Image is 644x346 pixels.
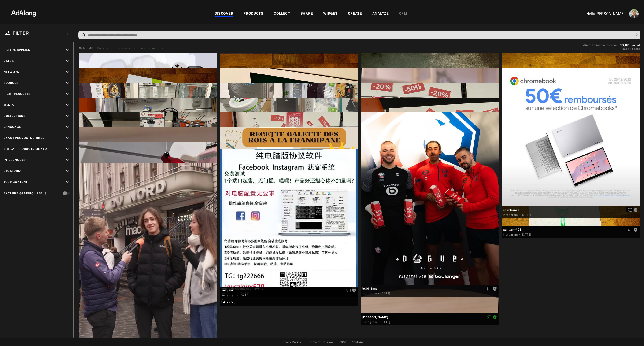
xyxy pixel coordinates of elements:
p: Hello, [PERSON_NAME] [577,11,624,17]
div: CRM [399,11,407,17]
span: Media [4,103,14,107]
span: Right Requests [4,92,30,96]
button: 16,181exact [581,47,640,51]
span: Filter [12,30,29,36]
time: 2024-01-12T17:23:25.000Z [521,233,531,236]
img: ACg8ocLjEk1irI4XXb49MzUGwa4F_C3PpCyg-3CPbiuLEZrYEA=s96-c [629,9,639,18]
i: keyboard_arrow_down [65,59,70,64]
button: Disable diffusion on this media [486,315,493,320]
i: keyboard_arrow_left [65,32,70,37]
i: keyboard_arrow_down [65,103,70,108]
div: Press shift+click to select multiple medias [97,46,163,51]
span: Rights agreed [493,315,497,319]
span: Network [4,70,19,74]
span: • [304,340,305,344]
span: Your Content [4,180,27,184]
button: Select All [79,46,93,51]
a: Terms of Service [308,340,333,344]
i: keyboard_arrow_down [65,70,70,75]
span: • [336,340,337,344]
button: Enable diffusion on this media [626,227,633,232]
div: COLLECT [274,11,290,17]
span: Language [4,125,21,129]
span: Sources [4,81,19,85]
div: Exclude Graphic Labels [4,191,46,195]
span: © 2025 - Adalong [340,340,364,344]
span: · [519,233,520,236]
span: 16,181 [620,44,630,47]
span: Estimated media matches: [581,44,619,47]
span: Collections [4,114,26,118]
span: · [237,294,239,297]
iframe: Chat Widget [621,324,644,346]
button: Enable diffusion on this media [345,288,352,293]
a: Privacy Policy [280,340,301,344]
div: WIDGET [323,11,337,17]
i: keyboard_arrow_down [65,136,70,141]
span: oglo [226,300,233,303]
i: keyboard_arrow_down [65,125,70,130]
span: Exact Products Linked [4,136,45,140]
time: 2024-01-09T02:11:41.000Z [240,294,249,297]
time: 2024-01-12T16:30:00.000Z [381,320,390,324]
i: keyboard_arrow_down [65,81,70,86]
button: 16,181partial [620,44,640,47]
span: 16,181 [622,47,631,51]
div: ANALYZE [372,11,389,17]
i: keyboard_arrow_down [65,180,70,185]
span: Dates [4,59,14,63]
span: Rights not requested [633,228,638,231]
img: 63233d7d88ed69de3c212112c67096b6.png [3,6,44,20]
span: Influencers* [4,158,27,162]
span: [PERSON_NAME] [362,315,497,319]
span: Similar Products Linked [4,147,47,151]
i: keyboard_arrow_down [65,48,70,53]
div: CREATE [348,11,362,17]
button: Account settings [628,8,640,20]
div: oglo [223,300,233,303]
div: Instagram [503,232,518,237]
div: Instagram [221,293,236,298]
span: · [378,320,379,324]
i: keyboard_arrow_down [65,147,70,152]
i: keyboard_arrow_down [65,169,70,174]
div: SHARE [300,11,313,17]
span: ga_l.crml06 [503,228,638,232]
span: Rights not requested [352,289,356,292]
span: Creators* [4,169,22,173]
span: xexdhns [221,288,356,293]
div: Instagram [362,320,377,324]
div: DISCOVER [215,11,233,17]
i: keyboard_arrow_down [65,114,70,119]
span: Filters applied [4,48,30,52]
i: keyboard_arrow_down [65,92,70,97]
i: keyboard_arrow_down [65,158,70,163]
div: PRODUCTS [244,11,263,17]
